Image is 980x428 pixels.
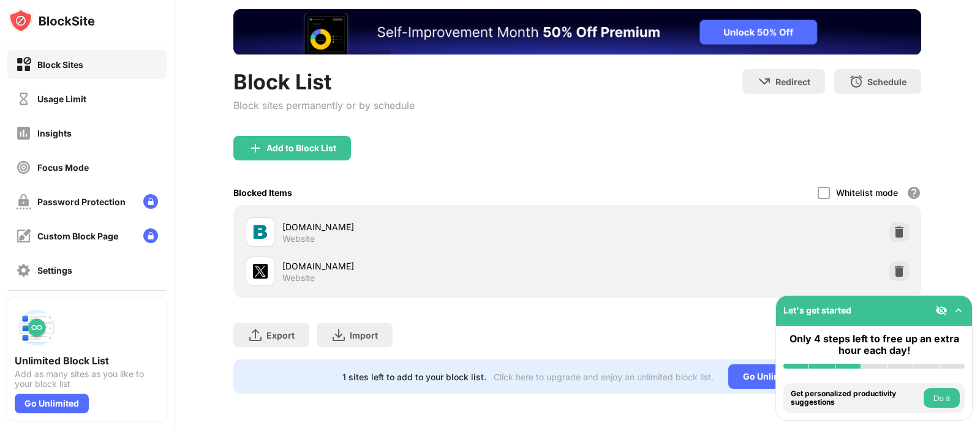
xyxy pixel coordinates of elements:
img: omni-setup-toggle.svg [952,304,965,317]
div: Only 4 steps left to free up an extra hour each day! [783,333,965,356]
div: Add as many sites as you like to your block list [15,369,159,389]
img: customize-block-page-off.svg [16,228,31,244]
img: eye-not-visible.svg [935,304,948,317]
div: Focus Mode [37,162,89,173]
img: password-protection-off.svg [16,194,31,209]
div: Block Sites [37,59,83,70]
div: Go Unlimited [728,364,812,389]
div: Website [282,233,315,244]
div: Add to Block List [266,143,336,153]
div: Blocked Items [233,187,292,198]
div: [DOMAIN_NAME] [282,220,578,233]
img: push-block-list.svg [15,306,59,350]
img: lock-menu.svg [143,228,158,243]
div: Block sites permanently or by schedule [233,99,415,111]
div: Custom Block Page [37,231,118,241]
div: Insights [37,128,72,138]
div: Let's get started [783,305,851,315]
div: 1 sites left to add to your block list. [342,372,486,382]
div: Password Protection [37,197,126,207]
div: Website [282,272,315,283]
div: Schedule [867,77,907,87]
div: Redirect [775,77,810,87]
button: Do it [924,388,960,408]
img: favicons [253,225,268,239]
img: focus-off.svg [16,160,31,175]
img: logo-blocksite.svg [9,9,95,33]
div: Export [266,330,295,340]
div: Import [350,330,378,340]
div: Go Unlimited [15,394,89,413]
div: [DOMAIN_NAME] [282,260,578,272]
div: Settings [37,265,72,276]
img: time-usage-off.svg [16,91,31,107]
img: block-on.svg [16,57,31,72]
div: Unlimited Block List [15,355,159,367]
div: Block List [233,69,415,94]
img: settings-off.svg [16,263,31,278]
img: favicons [253,264,268,279]
div: Usage Limit [37,94,86,104]
img: insights-off.svg [16,126,31,141]
div: Click here to upgrade and enjoy an unlimited block list. [494,372,714,382]
iframe: Banner [233,9,921,54]
div: Whitelist mode [836,187,898,198]
img: lock-menu.svg [143,194,158,209]
div: Get personalized productivity suggestions [791,389,921,407]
